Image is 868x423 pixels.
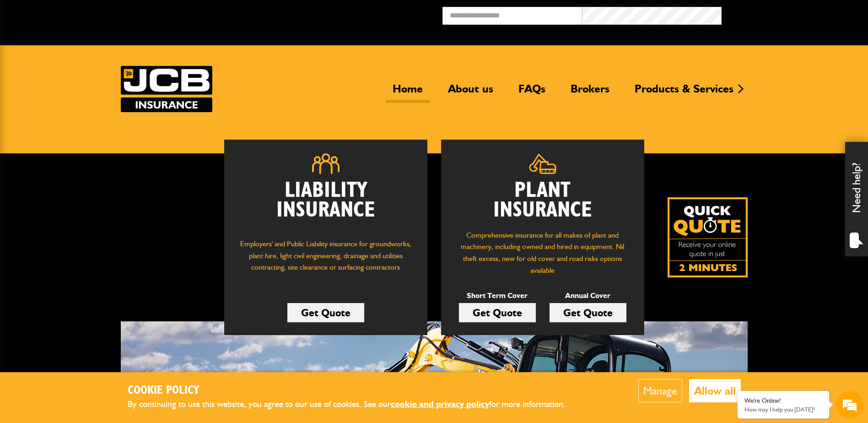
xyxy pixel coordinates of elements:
[238,238,414,282] p: Employers' and Public Liability insurance for groundworks, plant hire, light civil engineering, d...
[391,399,489,409] a: cookie and privacy policy
[441,82,500,103] a: About us
[722,7,861,21] button: Broker Login
[121,66,212,112] img: JCB Insurance Services logo
[668,197,748,277] img: Quick Quote
[386,82,430,103] a: Home
[744,406,822,413] p: How may I help you today?
[128,384,581,398] h2: Cookie Policy
[744,397,822,405] div: We're Online!
[459,290,536,302] p: Short Term Cover
[668,197,748,277] a: Get your insurance quote isn just 2-minutes
[121,66,212,112] a: JCB Insurance Services
[128,397,581,412] p: By continuing to use this website, you agree to our use of cookies. See our for more information.
[689,379,741,402] button: Allow all
[564,82,616,103] a: Brokers
[455,229,631,276] p: Comprehensive insurance for all makes of plant and machinery, including owned and hired in equipm...
[287,303,364,322] a: Get Quote
[845,142,868,256] div: Need help?
[455,181,631,220] h2: Plant Insurance
[512,82,552,103] a: FAQs
[550,303,626,322] a: Get Quote
[238,181,414,229] h2: Liability Insurance
[459,303,536,322] a: Get Quote
[550,290,626,302] p: Annual Cover
[638,379,682,402] button: Manage
[628,82,740,103] a: Products & Services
